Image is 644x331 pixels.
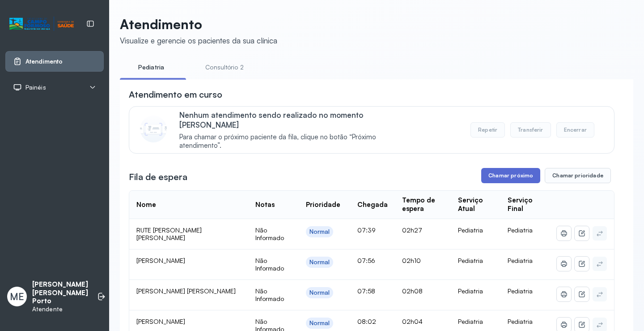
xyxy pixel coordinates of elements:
[32,305,88,313] p: Atendente
[136,318,185,325] span: [PERSON_NAME]
[309,228,330,236] div: Normal
[357,226,376,234] span: 07:39
[255,226,284,242] span: Não Informado
[309,289,330,297] div: Normal
[357,257,375,264] span: 07:56
[458,196,493,213] div: Serviço Atual
[458,226,493,234] div: Pediatria
[470,122,505,138] button: Repetir
[458,318,493,326] div: Pediatria
[357,318,376,325] span: 08:02
[309,319,330,327] div: Normal
[136,287,236,295] span: [PERSON_NAME] [PERSON_NAME]
[508,257,533,264] span: Pediatria
[545,168,611,183] button: Chamar prioridade
[309,258,330,266] div: Normal
[508,196,542,213] div: Serviço Final
[136,257,185,264] span: [PERSON_NAME]
[556,122,594,138] button: Encerrar
[13,57,96,66] a: Atendimento
[120,16,277,32] p: Atendimento
[136,226,202,242] span: RUTE [PERSON_NAME] [PERSON_NAME]
[508,226,533,234] span: Pediatria
[508,287,533,295] span: Pediatria
[458,257,493,265] div: Pediatria
[255,201,275,209] div: Notas
[32,280,88,305] p: [PERSON_NAME] [PERSON_NAME] Porto
[510,122,551,138] button: Transferir
[255,257,284,272] span: Não Informado
[481,168,540,183] button: Chamar próximo
[402,196,444,213] div: Tempo de espera
[458,287,493,295] div: Pediatria
[402,226,422,234] span: 02h27
[129,88,222,101] h3: Atendimento em curso
[508,318,533,325] span: Pediatria
[25,58,63,65] span: Atendimento
[9,17,74,31] img: Logotipo do estabelecimento
[402,257,421,264] span: 02h10
[120,60,182,75] a: Pediatria
[179,110,416,129] p: Nenhum atendimento sendo realizado no momento [PERSON_NAME]
[10,291,24,302] span: ME
[120,36,277,45] div: Visualize e gerencie os pacientes da sua clínica
[402,318,423,325] span: 02h04
[25,84,46,91] span: Painéis
[306,201,340,209] div: Prioridade
[357,201,388,209] div: Chegada
[140,116,167,142] img: Imagem de CalloutCard
[357,287,375,295] span: 07:58
[402,287,423,295] span: 02h08
[129,171,187,183] h3: Fila de espera
[193,60,256,75] a: Consultório 2
[255,287,284,303] span: Não Informado
[136,201,156,209] div: Nome
[179,133,416,150] span: Para chamar o próximo paciente da fila, clique no botão “Próximo atendimento”.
